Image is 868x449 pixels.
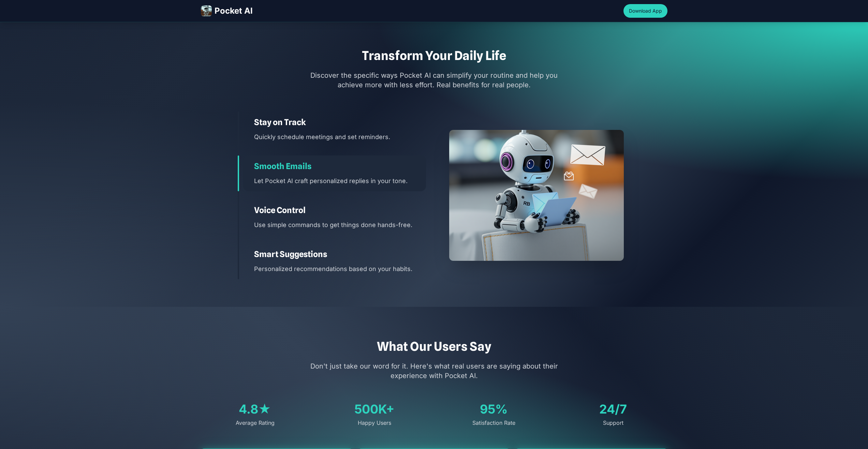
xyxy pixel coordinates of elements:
div: 500K+ [320,402,429,416]
p: Don't just take our word for it. Here's what real users are saying about their experience with Po... [303,361,565,380]
div: Satisfaction Rate [440,419,548,427]
p: Use simple commands to get things done hands-free. [254,220,426,230]
h3: Smart Suggestions [254,249,426,260]
p: Discover the specific ways Pocket AI can simplify your routine and help you achieve more with les... [303,71,565,90]
p: Personalized recommendations based on your habits. [254,264,426,274]
div: Support [559,419,667,427]
h3: Smooth Emails [254,161,426,172]
h3: Voice Control [254,205,426,216]
div: 95% [440,402,548,416]
div: 24/7 [559,402,667,416]
h2: Transform Your Daily Life [201,49,667,62]
div: Average Rating [201,419,309,427]
h2: What Our Users Say [201,340,667,353]
div: Happy Users [320,419,429,427]
span: Pocket AI [215,5,253,16]
img: Pocket AI robot mascot [201,5,212,16]
h3: Stay on Track [254,117,426,128]
button: Download App [623,4,667,18]
div: 4.8★ [201,402,309,416]
p: Quickly schedule meetings and set reminders. [254,132,426,142]
p: Let Pocket AI craft personalized replies in your tone. [254,176,426,186]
